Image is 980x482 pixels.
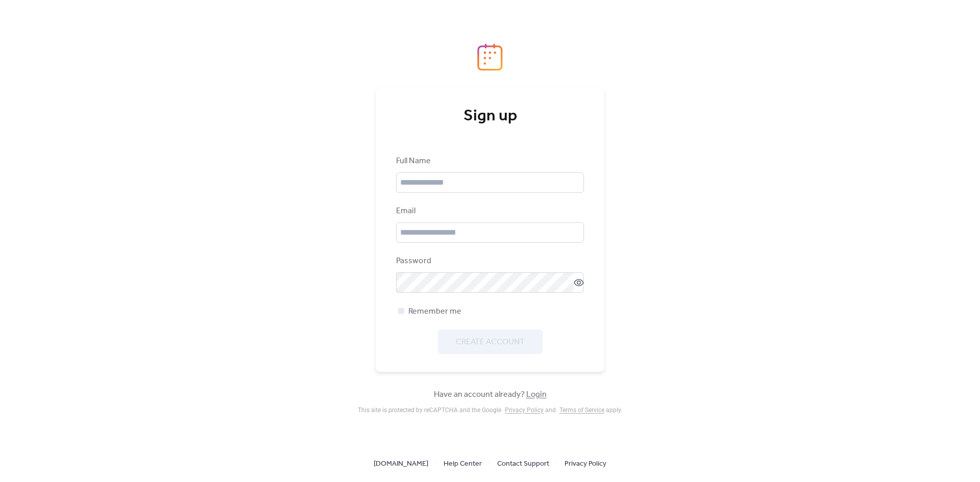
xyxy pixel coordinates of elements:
[477,43,503,71] img: logo
[444,458,482,470] span: Help Center
[374,457,428,470] a: [DOMAIN_NAME]
[565,457,606,470] a: Privacy Policy
[497,458,549,470] span: Contact Support
[565,458,606,470] span: Privacy Policy
[396,155,582,167] div: Full Name
[526,387,547,402] a: Login
[444,457,482,470] a: Help Center
[358,407,622,414] div: This site is protected by reCAPTCHA and the Google and apply .
[497,457,549,470] a: Contact Support
[374,458,428,470] span: [DOMAIN_NAME]
[505,407,544,414] a: Privacy Policy
[396,255,582,267] div: Password
[408,306,461,318] span: Remember me
[434,389,547,401] span: Have an account already?
[396,205,582,217] div: Email
[396,106,584,126] div: Sign up
[559,407,604,414] a: Terms of Service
